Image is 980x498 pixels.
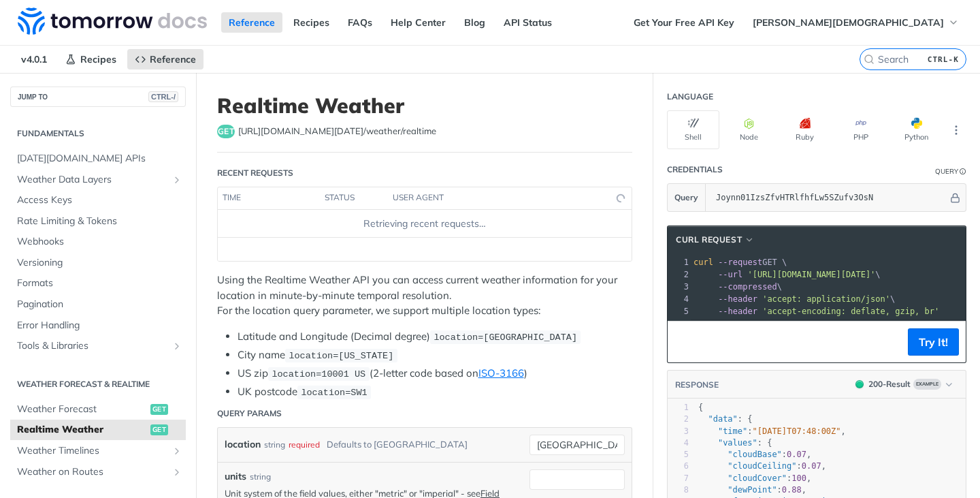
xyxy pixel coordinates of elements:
[698,438,772,448] span: : {
[668,473,689,484] div: 7
[238,329,632,345] li: Latitude and Longitude (Decimal degree)
[320,187,388,209] th: status
[753,16,944,29] span: [PERSON_NAME][DEMOGRAPHIC_DATA]
[935,166,966,176] div: QueryInformation
[17,152,182,166] span: [DATE][DOMAIN_NAME] APIs
[17,444,168,458] span: Weather Timelines
[17,339,168,353] span: Tools & Libraries
[171,446,182,456] button: Show subpages for Weather Timelines
[698,461,826,471] span: : ,
[171,174,182,185] button: Show subpages for Weather Data Layers
[17,256,182,270] span: Versioning
[10,211,186,232] a: Rate Limiting & Tokens
[10,170,186,190] a: Weather Data LayersShow subpages for Weather Data Layers
[668,293,691,305] div: 4
[496,12,559,33] a: API Status
[747,270,875,279] span: '[URL][DOMAIN_NAME][DATE]'
[457,12,493,33] a: Blog
[674,378,719,392] button: RESPONSE
[383,12,453,33] a: Help Center
[17,277,182,290] span: Formats
[17,235,182,249] span: Webhooks
[745,12,966,33] button: [PERSON_NAME][DEMOGRAPHIC_DATA]
[868,378,911,390] div: 200 - Result
[728,450,781,459] span: "cloudBase"
[667,91,713,103] div: Language
[791,473,806,483] span: 100
[221,12,282,33] a: Reference
[667,164,723,176] div: Credentials
[718,426,747,436] span: "time"
[668,256,691,268] div: 1
[289,351,393,361] span: location=[US_STATE]
[802,461,821,471] span: 0.07
[127,49,203,69] a: Reference
[693,270,881,279] span: \
[698,414,753,424] span: : {
[10,399,186,420] a: Weather Forecastget
[58,49,124,69] a: Recipes
[668,305,691,317] div: 5
[864,54,875,65] svg: Search
[225,469,246,484] label: units
[626,12,742,33] a: Get Your Free API Key
[478,367,524,379] a: ISO-3166
[225,435,261,454] label: location
[668,414,689,425] div: 2
[10,273,186,294] a: Formats
[18,7,207,35] img: Tomorrow.io Weather API Docs
[14,49,54,69] span: v4.0.1
[698,426,846,436] span: : ,
[17,193,182,207] span: Access Keys
[698,403,703,412] span: {
[327,435,468,454] div: Defaults to [GEOGRAPHIC_DATA]
[10,420,186,440] a: Realtime Weatherget
[10,315,186,336] a: Error Handling
[849,377,959,391] button: 200200-ResultExample
[718,294,757,304] span: --header
[80,53,116,65] span: Recipes
[693,294,895,304] span: \
[17,403,147,416] span: Weather Forecast
[698,450,811,459] span: : ,
[238,366,632,382] li: US zip (2-letter code based on )
[340,12,380,33] a: FAQs
[693,282,782,292] span: \
[10,253,186,273] a: Versioning
[834,110,887,149] button: PHP
[668,426,689,437] div: 3
[668,461,689,472] div: 6
[693,258,787,267] span: GET \
[10,127,186,140] h2: Fundamentals
[150,424,168,435] span: get
[388,187,604,209] th: user agent
[723,110,775,149] button: Node
[17,465,168,479] span: Weather on Routes
[667,110,719,149] button: Shell
[762,307,939,316] span: 'accept-encoding: deflate, gzip, br'
[10,87,186,107] button: JUMP TOCTRL-/
[10,149,186,169] a: [DATE][DOMAIN_NAME] APIs
[668,184,706,211] button: Query
[787,450,806,459] span: 0.07
[10,190,186,211] a: Access Keys
[779,110,831,149] button: Ruby
[698,473,811,483] span: : ,
[709,184,948,211] input: apikey
[217,125,235,138] span: get
[218,187,320,209] th: time
[762,294,890,304] span: 'accept: application/json'
[718,307,757,316] span: --header
[286,12,337,33] a: Recipes
[150,53,196,65] span: Reference
[676,234,742,246] span: cURL Request
[17,298,182,311] span: Pagination
[908,328,959,356] button: Try It!
[668,268,691,281] div: 2
[668,281,691,293] div: 3
[693,258,713,267] span: curl
[17,173,168,187] span: Weather Data Layers
[10,232,186,252] a: Webhooks
[698,485,806,495] span: : ,
[718,282,777,292] span: --compressed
